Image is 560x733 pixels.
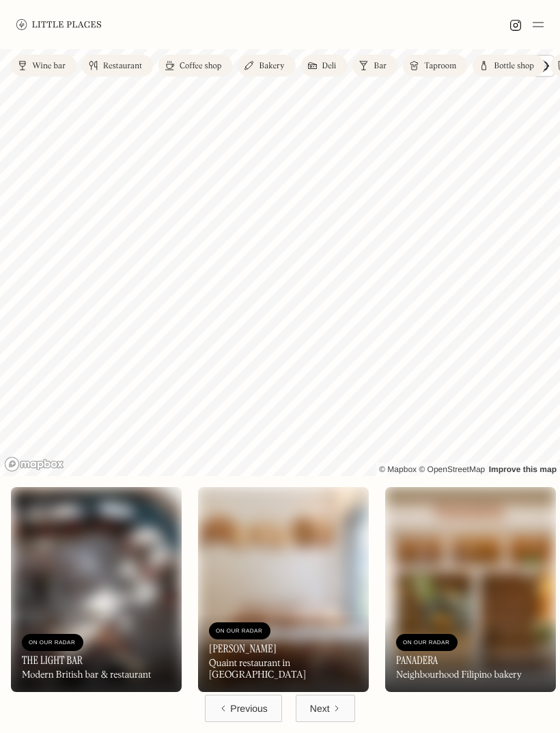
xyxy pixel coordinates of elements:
[259,62,284,70] div: Bakery
[489,465,557,474] a: Improve this map
[82,55,153,77] a: Restaurant
[11,487,182,692] img: The Light Bar
[403,636,451,650] div: On Our Radar
[301,55,348,77] a: Deli
[209,642,277,655] h3: [PERSON_NAME]
[103,62,142,70] div: Restaurant
[296,695,355,722] a: Next Page
[396,669,522,681] div: Neighbourhood Filipino bakery
[352,55,397,77] a: Bar
[230,702,267,715] div: Previous
[22,654,83,667] h3: The Light Bar
[396,654,438,667] h3: Panadera
[180,62,221,70] div: Coffee shop
[419,465,485,474] a: OpenStreetMap
[158,55,232,77] a: Coffee shop
[385,487,556,692] img: Panadera
[424,62,456,70] div: Taproom
[11,487,182,692] a: The Light BarThe Light BarOn Our RadarThe Light BarModern British bar & restaurant
[216,624,264,638] div: On Our Radar
[29,636,76,650] div: On Our Radar
[11,55,76,77] a: Wine bar
[4,456,64,472] a: Mapbox homepage
[209,658,358,681] div: Quaint restaurant in [GEOGRAPHIC_DATA]
[32,62,66,70] div: Wine bar
[22,669,151,681] div: Modern British bar & restaurant
[379,465,417,474] a: Mapbox
[473,55,545,77] a: Bottle shop
[205,695,281,722] a: Previous Page
[238,55,295,77] a: Bakery
[322,62,337,70] div: Deli
[310,702,330,715] div: Next
[385,487,556,692] a: PanaderaPanaderaOn Our RadarPanaderaNeighbourhood Filipino bakery
[494,62,534,70] div: Bottle shop
[198,487,369,692] img: Rochelle Canteen
[403,55,467,77] a: Taproom
[198,487,369,692] a: Rochelle CanteenRochelle CanteenOn Our Radar[PERSON_NAME]Quaint restaurant in [GEOGRAPHIC_DATA]
[374,62,387,70] div: Bar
